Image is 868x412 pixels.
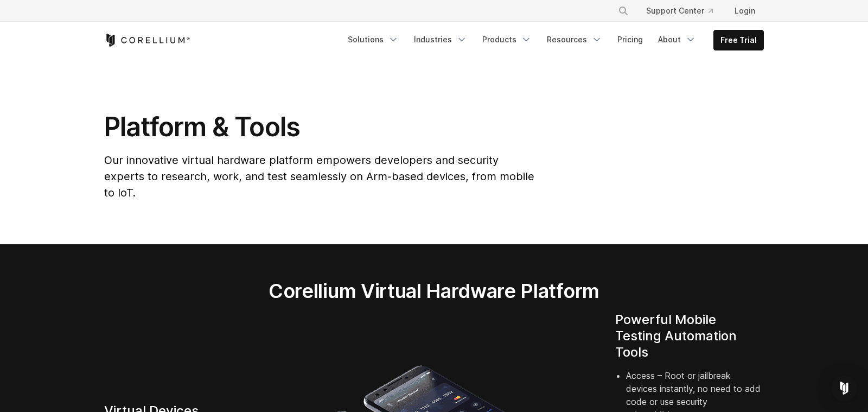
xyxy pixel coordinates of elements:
div: Navigation Menu [341,30,764,50]
div: Open Intercom Messenger [831,375,857,401]
a: Solutions [341,30,405,49]
a: Resources [540,30,609,49]
a: Login [726,1,764,21]
a: Industries [407,30,474,49]
button: Search [614,1,633,21]
span: Our innovative virtual hardware platform empowers developers and security experts to research, wo... [104,154,534,199]
h4: Powerful Mobile Testing Automation Tools [615,312,764,360]
h1: Platform & Tools [104,111,537,143]
div: Navigation Menu [605,1,764,21]
a: Products [476,30,538,49]
a: Free Trial [714,30,763,50]
h2: Corellium Virtual Hardware Platform [218,279,650,303]
a: About [652,30,703,49]
a: Corellium Home [104,34,190,47]
a: Support Center [637,1,722,21]
a: Pricing [611,30,649,49]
